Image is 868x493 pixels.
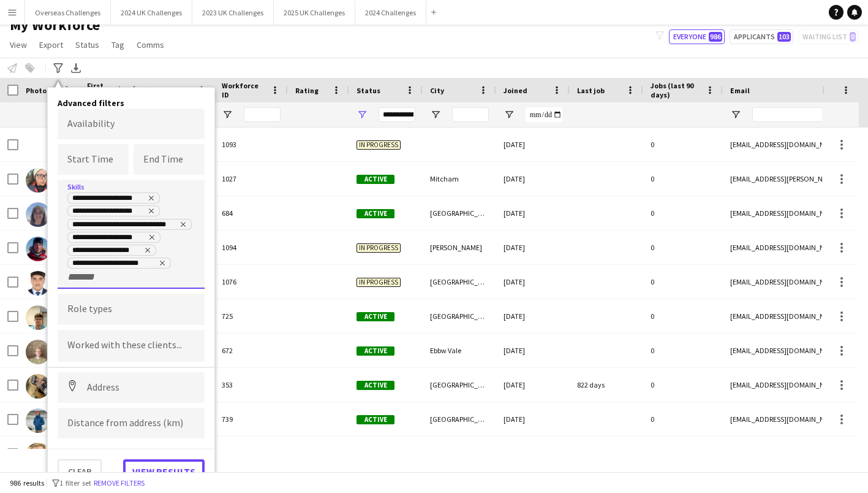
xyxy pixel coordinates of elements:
img: William Bonynge [26,374,50,399]
div: 0 [643,196,723,230]
span: Joined [504,86,527,95]
span: Jobs (last 90 days) [651,81,701,99]
input: Joined Filter Input [526,107,562,122]
div: 0 [643,265,723,299]
button: 2025 UK Challenges [274,1,355,25]
button: Clear [58,459,102,484]
button: Applicants103 [730,29,793,44]
delete-icon: Remove tag [145,194,155,204]
img: William Ross Peagam [26,305,50,330]
span: Last job [577,86,605,95]
span: Tag [111,39,124,50]
div: Ebbw Vale [423,334,496,367]
div: Doctor GMC Registered (Medical) [72,221,187,231]
a: Tag [107,37,129,53]
input: Type to search clients... [67,340,195,351]
img: William Harper [26,340,50,364]
div: 0 [643,402,723,436]
span: Export [39,39,63,50]
button: Remove filters [91,476,147,490]
div: [GEOGRAPHIC_DATA] [423,437,496,470]
span: My Workforce [10,16,100,34]
delete-icon: Remove tag [142,246,151,256]
div: [DATE] [496,437,570,470]
delete-icon: Remove tag [156,259,166,269]
button: Overseas Challenges [25,1,111,25]
div: [DATE] [496,299,570,333]
span: In progress [357,140,401,150]
input: Workforce ID Filter Input [244,107,281,122]
div: [DATE] [496,368,570,402]
img: William Davies [26,443,50,467]
button: Everyone986 [669,29,725,44]
span: Workforce ID [222,81,266,99]
div: [DATE] [496,334,570,367]
div: 1094 [214,231,288,264]
span: Status [75,39,99,50]
span: Active [357,381,394,390]
span: Active [357,312,394,321]
span: Active [357,175,394,184]
div: 739 [214,402,288,436]
span: In progress [357,278,401,287]
div: Doctor SPR (Medical) [72,234,156,243]
div: 353 [214,368,288,402]
div: 725 [214,299,288,333]
div: 0 [643,231,723,264]
delete-icon: Remove tag [178,221,187,231]
div: [DATE] [496,128,570,161]
span: In progress [357,243,401,253]
div: [GEOGRAPHIC_DATA] [423,265,496,299]
button: Open Filter Menu [357,109,368,120]
span: City [430,86,444,95]
button: View results [123,459,205,484]
button: Open Filter Menu [730,109,741,120]
div: [DATE] [496,196,570,230]
img: Zoe Kay [26,202,50,227]
img: Zac Poulton [26,237,50,261]
button: Open Filter Menu [504,109,515,120]
div: [DATE] [496,265,570,299]
button: 2023 UK Challenges [192,1,274,25]
div: 684 [214,196,288,230]
span: First Name [87,81,110,99]
div: Doctor FR2 (Medical) [72,207,155,217]
span: Status [357,86,380,95]
div: [PERSON_NAME] [423,231,496,264]
img: Yazan 3kawi [26,271,50,296]
div: 1076 [214,265,288,299]
span: Comms [137,39,164,50]
div: [DATE] [496,162,570,196]
span: Last Name [154,86,191,95]
div: 689 [214,437,288,470]
div: Doctor ST (Medical) [72,246,151,256]
div: [GEOGRAPHIC_DATA] [423,368,496,402]
div: 0 [643,162,723,196]
span: 1 filter set [59,478,91,487]
a: Comms [132,37,169,53]
div: [DATE] [496,402,570,436]
app-action-btn: Advanced filters [51,61,66,75]
button: Open Filter Menu [430,109,441,120]
div: Doctor FR1 (Medical) [72,194,155,204]
div: [GEOGRAPHIC_DATA] [423,299,496,333]
div: 672 [214,334,288,367]
span: Active [357,209,394,218]
div: 1093 [214,128,288,161]
input: + Skill [67,272,119,283]
div: [DATE] [496,231,570,264]
a: Export [34,37,68,53]
img: Zoe Duhig [26,168,50,193]
button: 2024 UK Challenges [111,1,192,25]
div: 0 [643,128,723,161]
span: Active [357,415,394,424]
div: Mitcham [423,162,496,196]
span: View [10,39,27,50]
delete-icon: Remove tag [146,234,156,243]
h4: Advanced filters [58,97,205,109]
span: 103 [777,32,791,42]
div: [GEOGRAPHIC_DATA] [423,402,496,436]
delete-icon: Remove tag [145,207,155,217]
div: 0 [643,437,723,470]
input: City Filter Input [452,107,489,122]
